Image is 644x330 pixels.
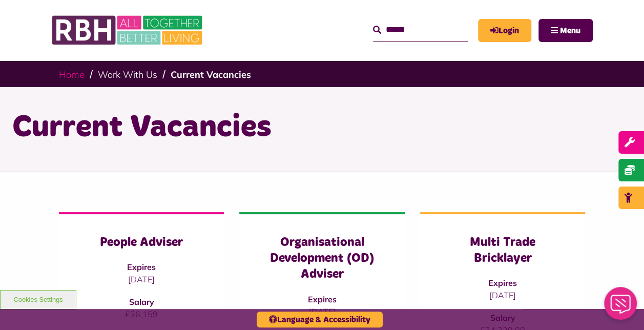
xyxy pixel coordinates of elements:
[373,19,468,41] input: Search
[79,235,203,251] h3: People Adviser
[12,108,632,148] h1: Current Vacancies
[51,10,205,50] img: RBH
[538,19,593,42] button: Navigation
[488,278,517,288] strong: Expires
[171,69,251,80] a: Current Vacancies
[441,289,565,301] p: [DATE]
[127,262,156,272] strong: Expires
[478,19,531,42] a: MyRBH
[129,297,154,307] strong: Salary
[260,235,384,283] h3: Organisational Development (OD) Adviser
[79,273,203,285] p: [DATE]
[598,284,644,330] iframe: Netcall Web Assistant for live chat
[307,294,336,304] strong: Expires
[260,305,384,318] p: [DATE]
[560,27,580,35] span: Menu
[257,312,383,327] button: Language & Accessibility
[79,308,203,320] p: £36,159
[98,69,157,80] a: Work With Us
[59,69,85,80] a: Home
[441,235,565,266] h3: Multi Trade Bricklayer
